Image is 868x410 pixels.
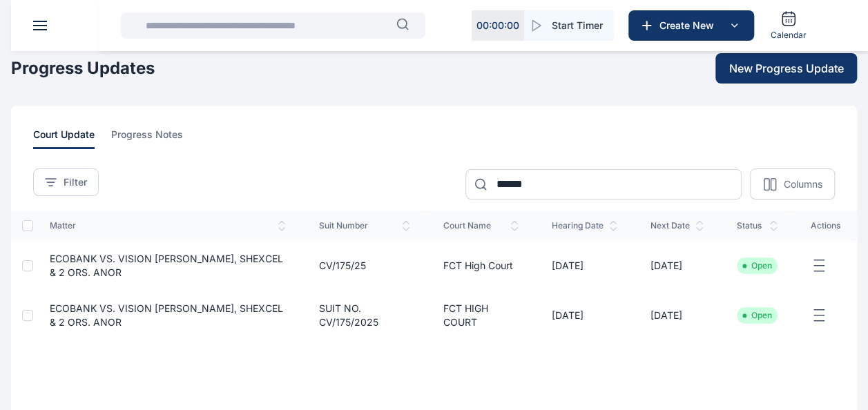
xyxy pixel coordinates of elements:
[771,30,807,41] span: Calendar
[302,291,427,340] td: SUIT NO. CV/175/2025
[715,53,857,84] button: New Progress Update
[33,128,95,149] span: court update
[737,220,778,231] span: status
[64,175,87,189] span: Filter
[783,177,822,191] p: Columns
[50,302,283,328] a: ECOBANK VS. VISION [PERSON_NAME], SHEXCEL & 2 ORS. ANOR
[552,220,617,231] span: hearing date
[750,168,835,199] button: Columns
[476,19,519,32] p: 00 : 00 : 00
[634,291,720,340] td: [DATE]
[111,128,183,149] span: progress notes
[33,168,99,196] button: Filter
[50,253,283,278] a: ECOBANK VS. VISION [PERSON_NAME], SHEXCEL & 2 ORS. ANOR
[11,57,155,79] h1: Progress Updates
[650,220,704,231] span: next date
[524,10,614,41] button: Start Timer
[654,19,726,32] span: Create New
[50,220,286,231] span: matter
[443,220,519,231] span: court name
[552,19,603,32] span: Start Timer
[111,128,200,149] a: progress notes
[302,241,427,291] td: CV/175/25
[427,291,535,340] td: FCT HIGH COURT
[535,291,634,340] td: [DATE]
[634,241,720,291] td: [DATE]
[319,220,410,231] span: suit number
[33,128,111,149] a: court update
[811,220,840,231] span: actions
[628,10,754,41] button: Create New
[729,60,844,77] span: New Progress Update
[535,241,634,291] td: [DATE]
[765,5,812,46] a: Calendar
[427,241,535,291] td: FCT High Court
[742,310,772,321] li: Open
[742,260,772,271] li: Open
